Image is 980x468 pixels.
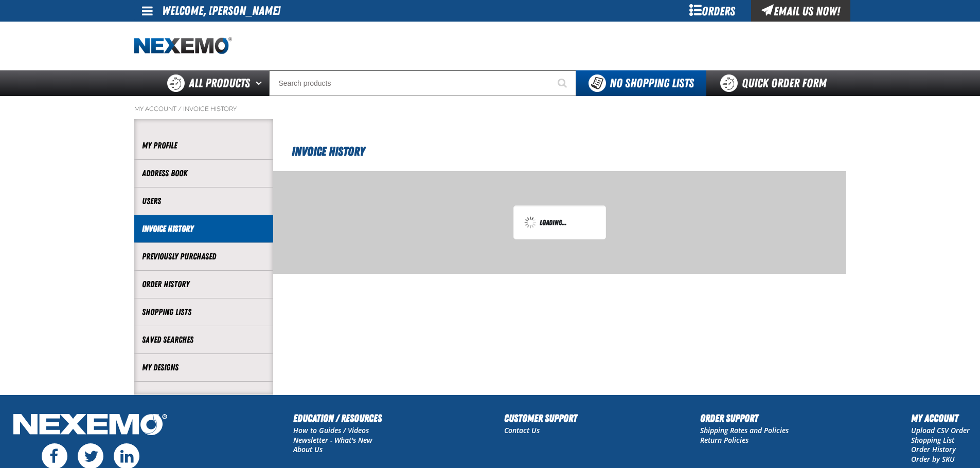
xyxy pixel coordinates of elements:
[142,278,265,290] a: Order History
[911,425,970,435] a: Upload CSV Order
[911,435,954,445] a: Shopping List
[142,334,265,346] a: Saved Searches
[10,410,170,441] img: Nexemo Logo
[252,70,269,96] button: Open All Products pages
[142,251,265,263] a: Previously Purchased
[292,144,365,159] span: Invoice History
[550,70,576,96] button: Start Searching
[293,410,382,426] h2: Education / Resources
[142,195,265,207] a: Users
[700,410,789,426] h2: Order Support
[142,362,265,373] a: My Designs
[134,37,232,55] a: Home
[504,425,540,435] a: Contact Us
[293,425,369,435] a: How to Guides / Videos
[134,37,232,55] img: Nexemo logo
[293,435,372,445] a: Newsletter - What's New
[134,105,176,113] a: My Account
[504,410,577,426] h2: Customer Support
[576,70,706,96] button: You do not have available Shopping Lists. Open to Create a New List
[134,105,846,113] nav: Breadcrumbs
[142,140,265,152] a: My Profile
[700,425,789,435] a: Shipping Rates and Policies
[524,216,595,229] div: Loading...
[706,70,846,96] a: Quick Order Form
[142,306,265,318] a: Shopping Lists
[293,444,323,454] a: About Us
[178,105,182,113] span: /
[183,105,237,113] a: Invoice History
[700,435,749,445] a: Return Policies
[911,444,956,454] a: Order History
[142,223,265,235] a: Invoice History
[189,74,250,92] span: All Products
[269,70,576,96] input: Search
[610,76,694,90] span: No Shopping Lists
[142,167,265,179] a: Address Book
[911,410,970,426] h2: My Account
[911,454,955,464] a: Order by SKU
